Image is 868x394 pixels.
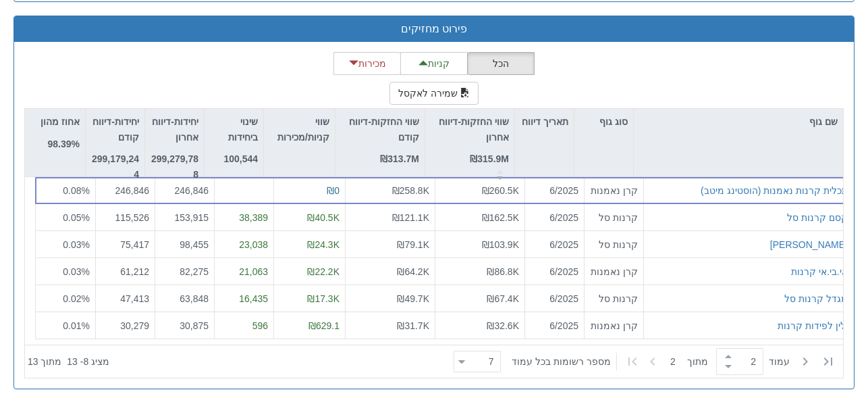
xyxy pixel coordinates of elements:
strong: ₪315.9M [470,153,509,164]
div: 6/2025 [531,211,578,224]
span: ₪121.1K [392,212,429,223]
span: ₪32.6K [487,320,519,331]
div: 115,526 [101,211,149,224]
div: 63,848 [161,292,209,305]
div: 38,389 [220,211,268,224]
p: יחידות-דיווח קודם [91,114,139,145]
div: 98,455 [161,238,209,251]
button: תכלית קרנות נאמנות (הוסטינג מיטב) [701,184,848,197]
div: 23,038 [220,238,268,251]
button: מגדל קרנות סל [784,292,848,305]
div: קרנות סל [590,211,638,224]
div: 82,275 [161,265,209,278]
div: 153,915 [161,211,209,224]
div: 0.03 % [41,265,90,278]
span: ₪79.1K [397,239,429,250]
div: ‏מציג 8 - 13 ‏ מתוך 13 [28,347,109,376]
div: 0.08 % [41,184,90,197]
button: שמירה לאקסל [389,82,479,105]
span: 2 [670,355,687,368]
div: 47,413 [101,292,149,305]
div: 6/2025 [531,238,578,251]
span: ₪24.3K [307,239,340,250]
strong: 299,179,244 [92,153,139,179]
div: תאריך דיווח [515,109,574,150]
span: ₪31.7K [397,320,429,331]
div: 0.02 % [41,292,90,305]
p: שווי החזקות-דיווח קודם [341,114,419,145]
strong: 100,544 [223,153,258,164]
span: ₪629.1 [308,320,340,331]
span: ₪260.5K [482,185,519,196]
button: קסם קרנות סל [787,211,848,224]
button: [PERSON_NAME] [770,238,848,251]
span: ₪67.4K [487,293,519,304]
button: הכל [467,52,535,75]
button: מכירות [333,52,401,75]
div: סוג גוף [574,109,633,134]
p: יחידות-דיווח אחרון [151,114,198,145]
div: 6/2025 [531,184,578,197]
div: 0.03 % [41,238,90,251]
button: קניות [400,52,468,75]
div: 6/2025 [531,292,578,305]
p: שווי החזקות-דיווח אחרון [431,114,509,145]
span: ₪258.8K [392,185,429,196]
strong: 98.39% [48,139,80,149]
div: קרנות סל [590,292,638,305]
div: 0.01 % [41,319,90,333]
span: ₪162.5K [482,212,519,223]
button: ילין לפידות קרנות [778,319,848,333]
div: 21,063 [220,265,268,278]
span: ₪64.2K [397,266,429,277]
button: אי.בי.אי קרנות [791,265,848,278]
span: ₪40.5K [307,212,340,223]
div: קרן נאמנות [590,184,638,197]
span: ‏עמוד [769,355,790,368]
div: ‏ מתוך [448,347,840,376]
div: 0.05 % [41,211,90,224]
span: ₪103.9K [482,239,519,250]
span: ₪22.2K [307,266,340,277]
span: ‏מספר רשומות בכל עמוד [512,355,611,368]
div: 30,279 [101,319,149,333]
div: שם גוף [634,109,843,134]
div: 6/2025 [531,319,578,333]
div: שווי קניות/מכירות [264,109,335,165]
h3: פירוט מחזיקים [24,23,844,35]
span: ₪86.8K [487,266,519,277]
div: 596 [220,319,268,333]
div: 16,435 [220,292,268,305]
div: קרנות סל [590,238,638,251]
p: אחוז מהון [40,114,80,129]
div: 30,875 [161,319,209,333]
div: 75,417 [101,238,149,251]
span: ₪49.7K [397,293,429,304]
div: קרן נאמנות [590,265,638,278]
strong: 299,279,788 [151,153,198,179]
p: שינוי ביחידות [210,114,258,145]
div: 6/2025 [531,265,578,278]
span: ₪0 [327,185,340,196]
span: ₪17.3K [307,293,340,304]
div: קרן נאמנות [590,319,638,333]
strong: ₪313.7M [380,153,419,164]
div: 61,212 [101,265,149,278]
